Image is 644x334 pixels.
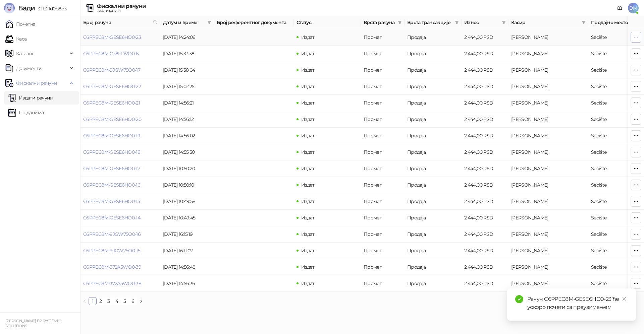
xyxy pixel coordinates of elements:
[80,128,160,144] td: C6PPEC8M-GESE6HO0-19
[80,226,160,243] td: C6PPEC8M-9JGW75O0-16
[160,78,214,95] td: [DATE] 15:02:25
[160,177,214,193] td: [DATE] 10:50:10
[361,62,405,78] td: Промет
[361,128,405,144] td: Промет
[16,62,42,75] span: Документи
[214,16,294,29] th: Број референтног документа
[405,95,462,111] td: Продаја
[462,160,508,177] td: 2.444,00 RSD
[361,95,405,111] td: Промет
[361,78,405,95] td: Промет
[80,29,160,46] td: C6PPEC8M-GESE6HO0-23
[301,34,315,40] span: Издат
[301,264,315,270] span: Издат
[301,231,315,237] span: Издат
[80,95,160,111] td: C6PPEC8M-GESE6HO0-21
[83,133,140,139] a: C6PPEC8M-GESE6HO0-19
[361,144,405,160] td: Промет
[18,4,35,12] span: Бади
[80,243,160,259] td: C6PPEC8M-9JGW75O0-15
[160,128,214,144] td: [DATE] 14:56:02
[462,193,508,210] td: 2.444,00 RSD
[453,17,460,27] span: filter
[405,160,462,177] td: Продаја
[508,111,588,128] td: Darko Marković
[614,3,625,13] a: Документација
[628,3,639,13] span: DM
[508,16,588,29] th: Касир
[508,259,588,275] td: Darko Marković
[206,17,213,27] span: filter
[83,51,139,57] a: C6PPEC8M-C38FDVO0-6
[508,62,588,78] td: Darko Marković
[582,20,586,24] span: filter
[160,29,214,46] td: [DATE] 14:24:06
[105,297,112,305] a: 3
[361,210,405,226] td: Промет
[462,243,508,259] td: 2.444,00 RSD
[301,248,315,254] span: Издат
[83,182,140,188] a: C6PPEC8M-GESE6HO0-16
[405,46,462,62] td: Продаја
[527,295,628,311] div: Рачун C6PPEC8M-GESE6HO0-23 ће ускоро почети са преузимањем
[97,297,104,305] a: 2
[160,160,214,177] td: [DATE] 10:50:20
[405,111,462,128] td: Продаја
[361,275,405,292] td: Промет
[405,259,462,275] td: Продаја
[16,47,34,60] span: Каталог
[622,296,627,301] span: close
[80,160,160,177] td: C6PPEC8M-GESE6HO0-17
[508,78,588,95] td: Darko Marković
[462,46,508,62] td: 2.444,00 RSD
[83,215,140,221] a: C6PPEC8M-GESE6HO0-14
[5,17,36,31] a: Почетна
[462,78,508,95] td: 2.444,00 RSD
[129,297,137,305] li: 6
[508,160,588,177] td: Darko Marković
[405,29,462,46] td: Продаја
[361,160,405,177] td: Промет
[301,116,315,122] span: Издат
[462,95,508,111] td: 2.444,00 RSD
[83,165,140,172] a: C6PPEC8M-GESE6HO0-17
[83,116,141,122] a: C6PPEC8M-GESE6HO0-20
[462,177,508,193] td: 2.444,00 RSD
[160,62,214,78] td: [DATE] 15:38:04
[508,243,588,259] td: Darko Marković
[462,128,508,144] td: 2.444,00 RSD
[301,280,315,286] span: Издат
[160,95,214,111] td: [DATE] 14:56:21
[80,46,160,62] td: C6PPEC8M-C38FDVO0-6
[97,9,146,12] div: Издати рачуни
[113,297,121,305] li: 4
[80,78,160,95] td: C6PPEC8M-GESE6HO0-22
[361,29,405,46] td: Промет
[407,19,452,26] span: Врста трансакције
[83,67,140,73] a: C6PPEC8M-9JGW75O0-17
[361,111,405,128] td: Промет
[301,83,315,89] span: Издат
[361,46,405,62] td: Промет
[207,20,211,24] span: filter
[500,17,507,27] span: filter
[405,193,462,210] td: Продаја
[364,19,395,26] span: Врста рачуна
[462,29,508,46] td: 2.444,00 RSD
[508,128,588,144] td: Darko Marković
[80,62,160,78] td: C6PPEC8M-9JGW75O0-17
[455,20,459,24] span: filter
[83,100,140,106] a: C6PPEC8M-GESE6HO0-21
[83,248,140,254] a: C6PPEC8M-9JGW75O0-15
[83,149,140,155] a: C6PPEC8M-GESE6HO0-18
[129,297,137,305] a: 6
[361,226,405,243] td: Промет
[508,193,588,210] td: Darko Marković
[398,20,402,24] span: filter
[160,144,214,160] td: [DATE] 14:55:50
[113,297,120,305] a: 4
[97,4,146,9] div: Фискални рачуни
[405,226,462,243] td: Продаја
[361,243,405,259] td: Промет
[89,297,96,305] a: 1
